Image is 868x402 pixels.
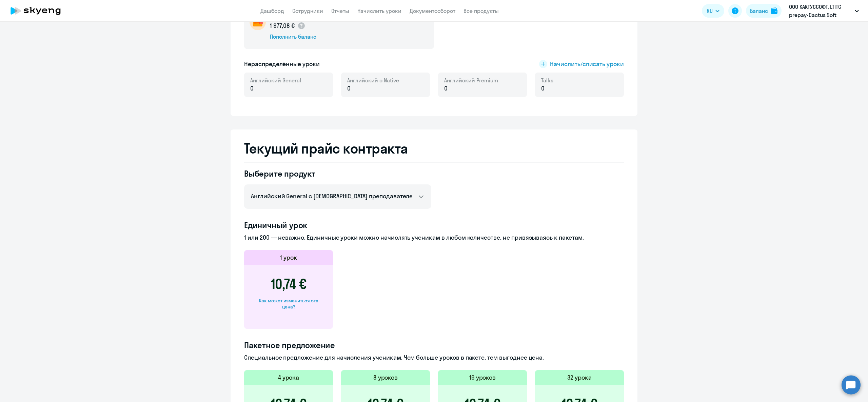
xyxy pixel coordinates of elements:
[244,140,624,157] h2: Текущий прайс контракта
[410,7,455,14] a: Документооборот
[255,298,322,310] div: Как может измениться эта цена?
[567,373,592,382] h5: 32 урока
[707,7,713,15] span: RU
[373,373,398,382] h5: 8 уроков
[331,7,349,14] a: Отчеты
[750,7,768,15] div: Баланс
[444,77,498,84] span: Английский Premium
[786,3,862,19] button: ООО КАКТУССОФТ, LTITC prepay-Cactus Soft
[244,353,624,362] p: Специальное предложение для начисления ученикам. Чем больше уроков в пакете, тем выгоднее цена.
[550,60,624,68] span: Начислить/списать уроки
[469,373,496,382] h5: 16 уроков
[292,7,323,14] a: Сотрудники
[244,340,624,350] h4: Пакетное предложение
[541,77,553,84] span: Talks
[244,220,624,230] h4: Единичный урок
[250,77,301,84] span: Английский General
[278,373,299,382] h5: 4 урока
[271,276,307,292] h3: 10,74 €
[260,7,284,14] a: Дашборд
[746,4,782,18] button: Балансbalance
[280,253,297,262] h5: 1 урок
[789,3,852,19] p: ООО КАКТУССОФТ, LTITC prepay-Cactus Soft
[771,7,777,14] img: balance
[270,33,346,40] div: Пополнить баланс
[444,84,448,93] span: 0
[270,21,305,30] p: 1 977,08 €
[250,84,254,93] span: 0
[244,233,624,242] p: 1 или 200 — неважно. Единичные уроки можно начислять ученикам в любом количестве, не привязываясь...
[541,84,545,93] span: 0
[244,168,431,179] h4: Выберите продукт
[702,4,724,18] button: RU
[244,60,320,68] h5: Нераспределённые уроки
[463,7,499,14] a: Все продукты
[347,84,351,93] span: 0
[357,7,401,14] a: Начислить уроки
[250,14,266,30] img: wallet-circle.png
[347,77,399,84] span: Английский с Native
